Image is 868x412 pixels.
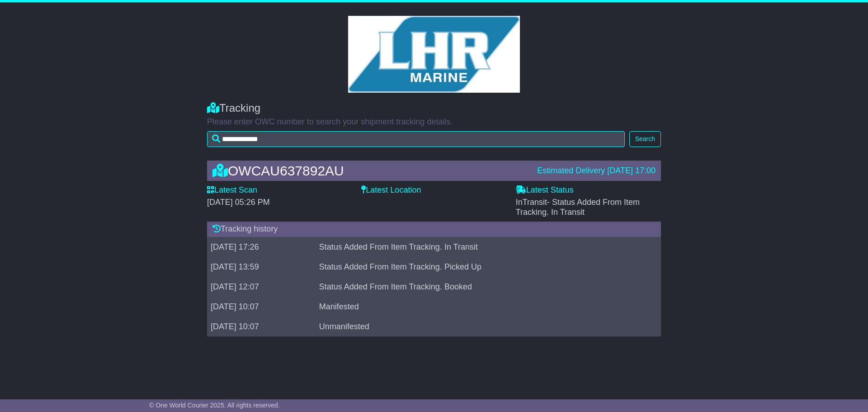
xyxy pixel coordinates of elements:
[207,102,661,115] div: Tracking
[516,198,640,217] span: - Status Added From Item Tracking. In Transit
[316,237,647,257] td: Status Added From Item Tracking. In Transit
[207,117,661,127] p: Please enter OWC number to search your shipment tracking details.
[316,257,647,277] td: Status Added From Item Tracking. Picked Up
[207,198,270,207] span: [DATE] 05:26 PM
[149,402,280,409] span: © One World Courier 2025. All rights reserved.
[348,16,520,93] img: GetCustomerLogo
[207,185,257,195] label: Latest Scan
[316,317,647,336] td: Unmanifested
[208,163,533,178] div: OWCAU637892AU
[361,185,421,195] label: Latest Location
[629,131,661,147] button: Search
[537,166,656,176] div: Estimated Delivery [DATE] 17:00
[516,185,574,195] label: Latest Status
[207,237,316,257] td: [DATE] 17:26
[207,257,316,277] td: [DATE] 13:59
[516,198,640,217] span: InTransit
[316,297,647,317] td: Manifested
[207,297,316,317] td: [DATE] 10:07
[316,277,647,297] td: Status Added From Item Tracking. Booked
[207,222,661,237] div: Tracking history
[207,277,316,297] td: [DATE] 12:07
[207,317,316,336] td: [DATE] 10:07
